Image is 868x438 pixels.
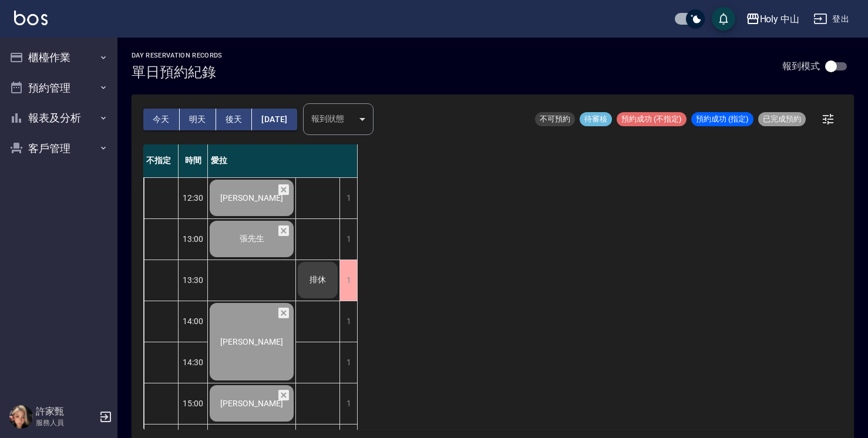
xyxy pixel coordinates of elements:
div: 1 [339,260,357,301]
button: [DATE] [252,109,297,130]
span: 預約成功 (不指定) [617,114,687,124]
span: 待審核 [580,114,612,124]
div: 13:00 [179,218,208,260]
div: 1 [339,342,357,383]
div: 12:30 [179,177,208,218]
div: 13:30 [179,260,208,301]
span: 不可預約 [535,114,575,124]
img: Person [9,405,33,429]
div: 14:00 [179,301,208,342]
div: 愛拉 [208,144,358,177]
div: Holy 中山 [760,12,800,26]
button: 報表及分析 [5,103,113,133]
span: [PERSON_NAME] [218,337,285,346]
button: Holy 中山 [741,7,805,31]
button: 後天 [216,109,253,130]
button: 登出 [809,8,854,30]
p: 服務人員 [36,417,96,428]
div: 1 [339,178,357,218]
h5: 許家甄 [36,406,96,417]
div: 1 [339,383,357,424]
span: 預約成功 (指定) [691,114,753,124]
button: 櫃檯作業 [5,42,113,73]
button: 今天 [143,109,180,130]
span: 已完成預約 [758,114,806,124]
div: 1 [339,301,357,342]
div: 15:00 [179,383,208,424]
span: [PERSON_NAME] [218,193,285,203]
button: 預約管理 [5,73,113,103]
img: Logo [14,11,48,25]
p: 報到模式 [782,60,820,72]
span: [PERSON_NAME] [218,399,285,408]
div: 14:30 [179,342,208,383]
span: 排休 [307,275,328,285]
div: 1 [339,219,357,260]
button: 客戶管理 [5,133,113,164]
button: 明天 [180,109,216,130]
button: save [712,7,735,31]
h3: 單日預約紀錄 [132,64,223,80]
span: 張先生 [237,234,267,244]
h2: day Reservation records [132,52,223,59]
div: 不指定 [143,144,179,177]
div: 時間 [179,144,208,177]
